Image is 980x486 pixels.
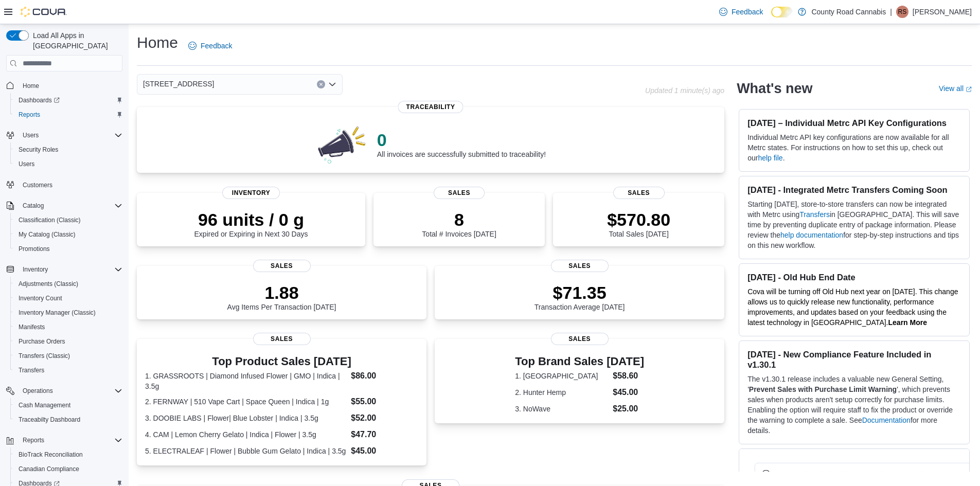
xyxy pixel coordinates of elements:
[14,278,82,290] a: Adjustments (Classic)
[10,277,127,291] button: Adjustments (Classic)
[14,364,122,376] span: Transfers
[10,305,127,320] button: Inventory Manager (Classic)
[14,307,100,319] a: Inventory Manager (Classic)
[328,80,336,88] button: Open list of options
[534,282,625,303] p: $71.35
[14,243,54,255] a: Promotions
[747,185,961,195] h3: [DATE] - Integrated Metrc Transfers Coming Soon
[194,209,308,230] p: 96 units / 0 g
[19,401,70,409] span: Cash Management
[19,146,58,154] span: Security Roles
[14,399,75,411] a: Cash Management
[747,132,961,163] p: Individual Metrc API key configurations are now available for all Metrc states. For instructions ...
[19,416,80,424] span: Traceabilty Dashboard
[14,109,122,121] span: Reports
[422,209,496,238] div: Total # Invoices [DATE]
[351,428,418,441] dd: $47.70
[14,292,122,304] span: Inventory Count
[732,7,763,17] span: Feedback
[811,6,886,18] p: County Road Cannabis
[10,349,127,363] button: Transfers (Classic)
[19,385,57,397] button: Operations
[14,228,80,241] a: My Catalog (Classic)
[14,350,74,362] a: Transfers (Classic)
[23,387,53,395] span: Operations
[2,384,127,398] button: Operations
[10,320,127,334] button: Manifests
[14,335,69,348] a: Purchase Orders
[23,202,44,210] span: Catalog
[351,445,418,457] dd: $45.00
[14,158,122,170] span: Users
[747,118,961,128] h3: [DATE] – Individual Metrc API Key Configurations
[14,109,44,121] a: Reports
[613,386,644,399] dd: $45.00
[351,370,418,382] dd: $86.00
[10,363,127,377] button: Transfers
[14,243,122,255] span: Promotions
[515,355,644,368] h3: Top Brand Sales [DATE]
[434,187,485,199] span: Sales
[780,231,843,239] a: help documentation
[19,178,122,191] span: Customers
[890,6,892,18] p: |
[19,230,76,239] span: My Catalog (Classic)
[145,397,347,407] dt: 2. FERNWAY | 510 Vape Cart | Space Queen | Indica | 1g
[14,448,87,461] a: BioTrack Reconciliation
[351,412,418,424] dd: $52.00
[19,96,60,104] span: Dashboards
[14,94,122,106] span: Dashboards
[14,278,122,290] span: Adjustments (Classic)
[10,142,127,157] button: Security Roles
[613,187,665,199] span: Sales
[377,130,546,150] p: 0
[19,352,70,360] span: Transfers (Classic)
[607,209,670,230] p: $570.80
[10,213,127,227] button: Classification (Classic)
[19,111,40,119] span: Reports
[422,209,496,230] p: 8
[715,2,767,22] a: Feedback
[896,6,908,18] div: RK Sohal
[771,7,793,17] input: Dark Mode
[19,179,57,191] a: Customers
[913,6,972,18] p: [PERSON_NAME]
[23,181,52,189] span: Customers
[2,177,127,192] button: Customers
[747,374,961,436] p: The v1.30.1 release includes a valuable new General Setting, ' ', which prevents sales when produ...
[888,318,927,327] a: Learn More
[14,143,122,156] span: Security Roles
[749,385,897,393] strong: Prevent Sales with Purchase Limit Warning
[10,93,127,107] a: Dashboards
[19,366,44,374] span: Transfers
[10,412,127,427] button: Traceabilty Dashboard
[2,78,127,93] button: Home
[21,7,67,17] img: Cova
[747,199,961,250] p: Starting [DATE], store-to-store transfers can now be integrated with Metrc using in [GEOGRAPHIC_D...
[10,227,127,242] button: My Catalog (Classic)
[145,355,418,368] h3: Top Product Sales [DATE]
[14,448,122,461] span: BioTrack Reconciliation
[145,371,347,391] dt: 1. GRASSROOTS | Diamond Infused Flower | GMO | Indica | 3.5g
[898,6,907,18] span: RS
[227,282,336,311] div: Avg Items Per Transaction [DATE]
[758,154,782,162] a: help file
[19,129,122,141] span: Users
[19,323,45,331] span: Manifests
[351,395,418,408] dd: $55.00
[14,158,39,170] a: Users
[143,78,214,90] span: [STREET_ADDRESS]
[613,370,644,382] dd: $58.60
[14,463,83,475] a: Canadian Compliance
[194,209,308,238] div: Expired or Expiring in Next 30 Days
[19,465,79,473] span: Canadian Compliance
[23,82,39,90] span: Home
[14,364,48,376] a: Transfers
[315,123,369,165] img: 0
[377,130,546,158] div: All invoices are successfully submitted to traceability!
[2,128,127,142] button: Users
[19,200,48,212] button: Catalog
[14,350,122,362] span: Transfers (Classic)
